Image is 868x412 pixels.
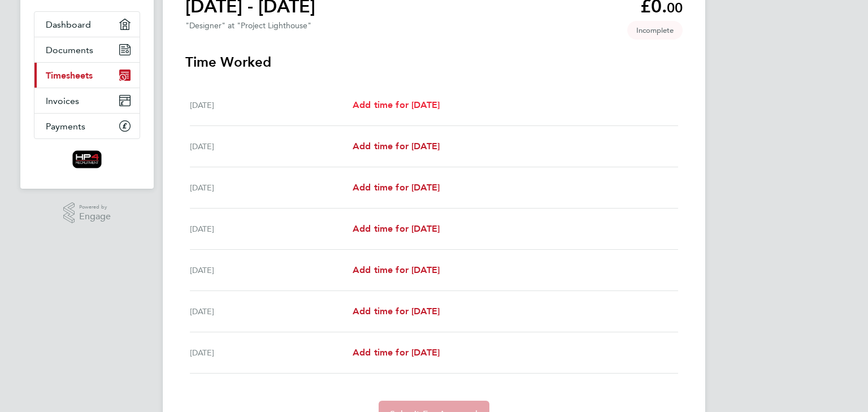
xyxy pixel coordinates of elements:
[353,263,440,277] a: Add time for [DATE]
[353,306,440,316] span: Add time for [DATE]
[34,63,140,88] a: Timesheets
[190,98,353,112] div: [DATE]
[34,150,140,168] a: Go to home page
[46,19,91,30] span: Dashboard
[34,114,140,138] a: Payments
[190,346,353,359] div: [DATE]
[353,181,440,194] a: Add time for [DATE]
[46,121,85,132] span: Payments
[185,53,683,71] h3: Time Worked
[46,45,93,55] span: Documents
[79,212,111,222] span: Engage
[190,263,353,277] div: [DATE]
[72,150,102,168] img: hp4recruitment-logo-retina.png
[353,141,440,151] span: Add time for [DATE]
[190,140,353,153] div: [DATE]
[34,37,140,62] a: Documents
[46,96,79,106] span: Invoices
[185,21,311,31] div: "Designer" at "Project Lighthouse"
[353,140,440,153] a: Add time for [DATE]
[46,70,93,81] span: Timesheets
[34,12,140,37] a: Dashboard
[79,202,111,212] span: Powered by
[353,223,440,234] span: Add time for [DATE]
[353,346,440,359] a: Add time for [DATE]
[190,181,353,194] div: [DATE]
[34,88,140,113] a: Invoices
[353,99,440,110] span: Add time for [DATE]
[353,347,440,358] span: Add time for [DATE]
[63,202,111,224] a: Powered byEngage
[190,222,353,236] div: [DATE]
[190,305,353,318] div: [DATE]
[353,264,440,275] span: Add time for [DATE]
[353,98,440,112] a: Add time for [DATE]
[353,305,440,318] a: Add time for [DATE]
[353,222,440,236] a: Add time for [DATE]
[353,182,440,193] span: Add time for [DATE]
[627,21,683,40] span: This timesheet is Incomplete.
